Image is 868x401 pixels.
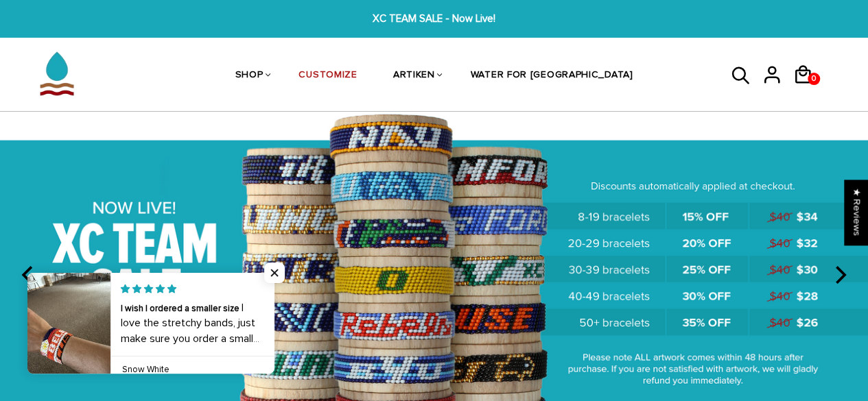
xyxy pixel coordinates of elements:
span: 0 [808,69,819,88]
span: Close popup widget [264,263,285,283]
a: 0 [793,89,823,91]
a: CUSTOMIZE [298,40,357,112]
button: previous [14,260,44,290]
span: XC TEAM SALE - Now Live! [269,11,600,27]
a: WATER FOR [GEOGRAPHIC_DATA] [471,40,633,112]
a: SHOP [235,40,263,112]
button: next [824,260,854,290]
a: ARTIKEN [393,40,435,112]
div: Click to open Judge.me floating reviews tab [845,180,868,245]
